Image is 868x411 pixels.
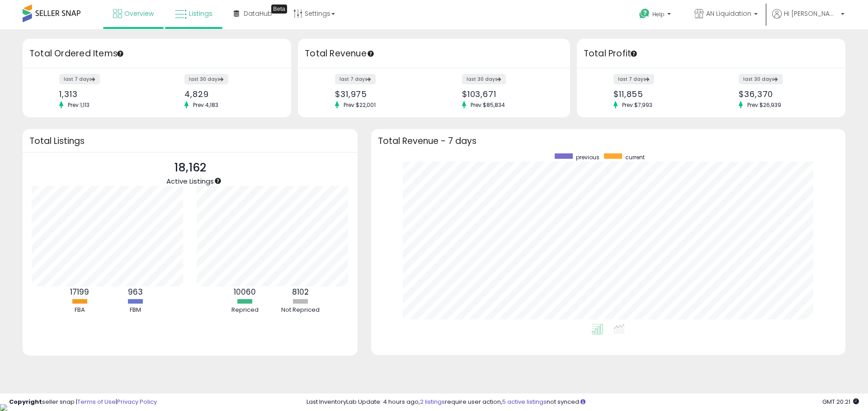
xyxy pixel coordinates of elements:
span: AN Liquidation [706,9,751,18]
div: seller snap | | [9,398,157,406]
span: Hi [PERSON_NAME] [784,9,838,18]
div: $103,671 [462,89,554,99]
h3: Total Profit [584,47,839,60]
div: FBM [108,306,162,314]
span: 2025-09-7 20:21 GMT [822,397,859,406]
span: Overview [124,9,154,18]
span: Prev: 1,113 [63,101,94,109]
a: Terms of Use [77,397,116,406]
label: last 30 days [184,74,228,84]
span: DataHub [244,9,272,18]
a: Help [632,1,680,29]
b: 963 [128,286,143,297]
h3: Total Revenue [305,47,563,60]
div: Tooltip anchor [367,50,375,58]
a: 2 listings [420,397,445,406]
span: current [625,153,645,161]
div: Tooltip anchor [116,50,124,58]
span: Listings [189,9,212,18]
span: Prev: $85,834 [466,101,509,109]
b: 17199 [70,286,89,297]
div: Tooltip anchor [271,5,287,14]
span: Prev: $22,001 [339,101,380,109]
strong: Copyright [9,397,42,406]
div: Tooltip anchor [214,177,222,185]
h3: Total Revenue - 7 days [378,138,839,144]
span: Help [652,10,665,18]
div: $36,370 [739,89,830,99]
label: last 7 days [59,74,100,84]
div: $11,855 [613,89,704,99]
b: 10060 [234,286,256,297]
i: Click here to read more about un-synced listings. [580,399,585,405]
b: 8102 [292,286,309,297]
span: previous [576,153,599,161]
label: last 7 days [335,74,376,84]
label: last 30 days [739,74,783,84]
label: last 30 days [462,74,506,84]
span: Prev: 4,183 [189,101,223,109]
p: 18,162 [166,159,214,176]
a: Privacy Policy [117,397,157,406]
i: Get Help [639,8,650,19]
label: last 7 days [613,74,654,84]
div: 4,829 [184,89,275,99]
div: 1,313 [59,89,150,99]
span: Prev: $26,939 [743,101,786,109]
div: Not Repriced [274,306,328,314]
span: Active Listings [166,176,214,186]
div: FBA [52,306,107,314]
h3: Total Listings [29,138,351,144]
a: Hi [PERSON_NAME] [772,9,844,29]
div: Last InventoryLab Update: 4 hours ago, require user action, not synced. [307,398,859,406]
a: 5 active listings [502,397,547,406]
h3: Total Ordered Items [29,47,284,60]
div: $31,975 [335,89,427,99]
div: Tooltip anchor [630,50,638,58]
span: Prev: $7,993 [618,101,657,109]
div: Repriced [218,306,272,314]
